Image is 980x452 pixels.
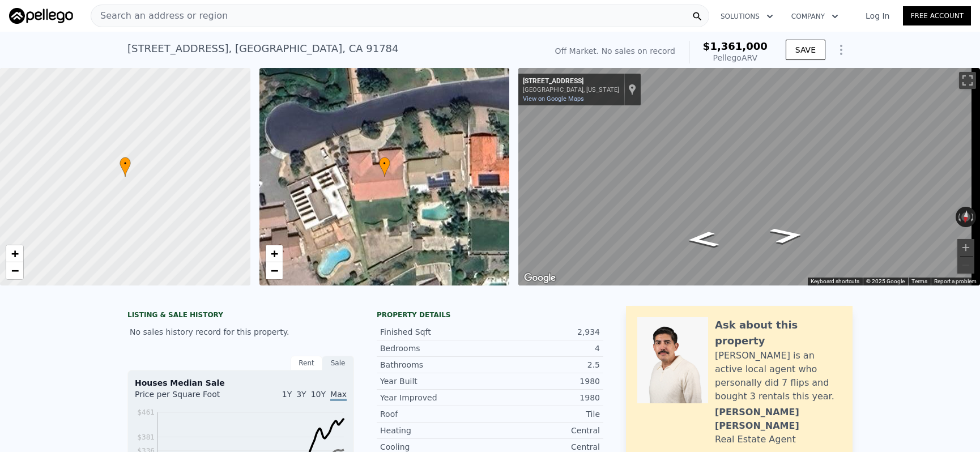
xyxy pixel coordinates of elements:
[380,425,490,436] div: Heating
[135,389,241,407] div: Price per Square Foot
[523,86,619,93] div: [GEOGRAPHIC_DATA], [US_STATE]
[703,40,768,52] span: $1,361,000
[866,278,905,284] span: © 2025 Google
[830,39,853,61] button: Show Options
[490,343,600,354] div: 4
[903,6,971,25] a: Free Account
[137,408,155,416] tspan: $461
[960,206,972,228] button: Reset the view
[120,157,131,177] div: •
[127,310,354,322] div: LISTING & SALE HISTORY
[756,223,818,248] path: Go West, E Vista Dr
[9,8,73,24] img: Pellego
[521,271,559,285] a: Open this area in Google Maps (opens a new window)
[380,408,490,420] div: Roof
[715,317,841,349] div: Ask about this property
[91,9,228,23] span: Search an address or region
[934,278,977,284] a: Report a problem
[674,228,732,251] path: Go East, E Vista Dr
[711,6,782,27] button: Solutions
[311,390,326,399] span: 10Y
[957,257,974,274] button: Zoom out
[490,359,600,370] div: 2.5
[11,246,19,261] span: +
[127,41,399,57] div: [STREET_ADDRESS] , [GEOGRAPHIC_DATA] , CA 91784
[490,326,600,338] div: 2,934
[811,278,859,285] button: Keyboard shortcuts
[715,406,841,433] div: [PERSON_NAME] [PERSON_NAME]
[270,263,278,278] span: −
[628,83,636,96] a: Show location on map
[490,425,600,436] div: Central
[786,40,825,60] button: SAVE
[291,356,322,370] div: Rent
[380,376,490,387] div: Year Built
[127,322,354,342] div: No sales history record for this property.
[380,359,490,370] div: Bathrooms
[6,262,23,279] a: Zoom out
[970,207,977,227] button: Rotate clockwise
[120,159,131,169] span: •
[6,245,23,262] a: Zoom in
[715,433,796,446] div: Real Estate Agent
[490,376,600,387] div: 1980
[521,271,559,285] img: Google
[956,207,962,227] button: Rotate counterclockwise
[490,392,600,403] div: 1980
[380,343,490,354] div: Bedrooms
[296,390,306,399] span: 3Y
[957,239,974,256] button: Zoom in
[703,52,768,63] div: Pellego ARV
[959,72,976,89] button: Toggle fullscreen view
[380,326,490,338] div: Finished Sqft
[377,310,603,319] div: Property details
[380,392,490,403] div: Year Improved
[330,390,347,401] span: Max
[523,95,584,103] a: View on Google Maps
[137,433,155,441] tspan: $381
[555,45,675,57] div: Off Market. No sales on record
[266,262,283,279] a: Zoom out
[782,6,847,27] button: Company
[266,245,283,262] a: Zoom in
[379,159,390,169] span: •
[852,10,903,22] a: Log In
[322,356,354,370] div: Sale
[715,349,841,403] div: [PERSON_NAME] is an active local agent who personally did 7 flips and bought 3 rentals this year.
[379,157,390,177] div: •
[518,68,980,285] div: Street View
[518,68,980,285] div: Map
[11,263,19,278] span: −
[270,246,278,261] span: +
[490,408,600,420] div: Tile
[135,377,347,389] div: Houses Median Sale
[523,77,619,86] div: [STREET_ADDRESS]
[282,390,292,399] span: 1Y
[911,278,927,284] a: Terms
